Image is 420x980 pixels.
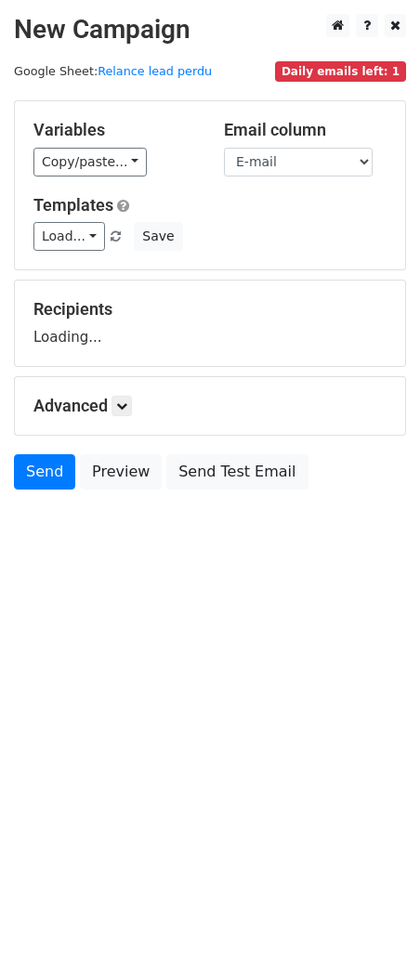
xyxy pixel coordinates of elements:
[275,61,406,82] span: Daily emails left: 1
[224,120,387,140] h5: Email column
[14,454,75,490] a: Send
[33,120,196,140] h5: Variables
[33,396,387,416] h5: Advanced
[14,64,212,78] small: Google Sheet:
[134,222,182,251] button: Save
[80,454,162,490] a: Preview
[33,299,387,347] div: Loading...
[98,64,212,78] a: Relance lead perdu
[33,222,105,251] a: Load...
[33,195,113,215] a: Templates
[166,454,308,490] a: Send Test Email
[33,148,147,176] a: Copy/paste...
[33,299,387,320] h5: Recipients
[14,14,406,46] h2: New Campaign
[275,64,406,78] a: Daily emails left: 1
